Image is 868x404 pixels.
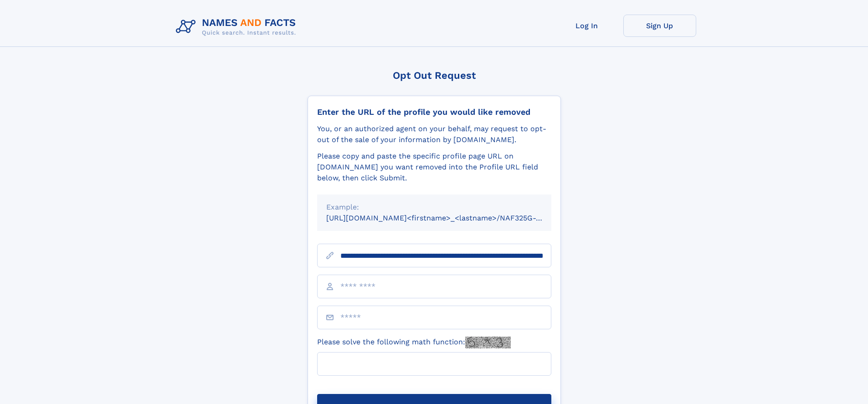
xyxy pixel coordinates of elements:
[317,107,551,117] div: Enter the URL of the profile you would like removed
[623,15,696,37] a: Sign Up
[172,15,303,39] img: Logo Names and Facts
[317,151,551,184] div: Please copy and paste the specific profile page URL on [DOMAIN_NAME] you want removed into the Pr...
[326,214,569,222] small: [URL][DOMAIN_NAME]<firstname>_<lastname>/NAF325G-xxxxxxxx
[308,70,561,81] div: Opt Out Request
[317,123,551,145] div: You, or an authorized agent on your behalf, may request to opt-out of the sale of your informatio...
[317,337,511,348] label: Please solve the following math function:
[550,15,623,37] a: Log In
[326,202,542,213] div: Example:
